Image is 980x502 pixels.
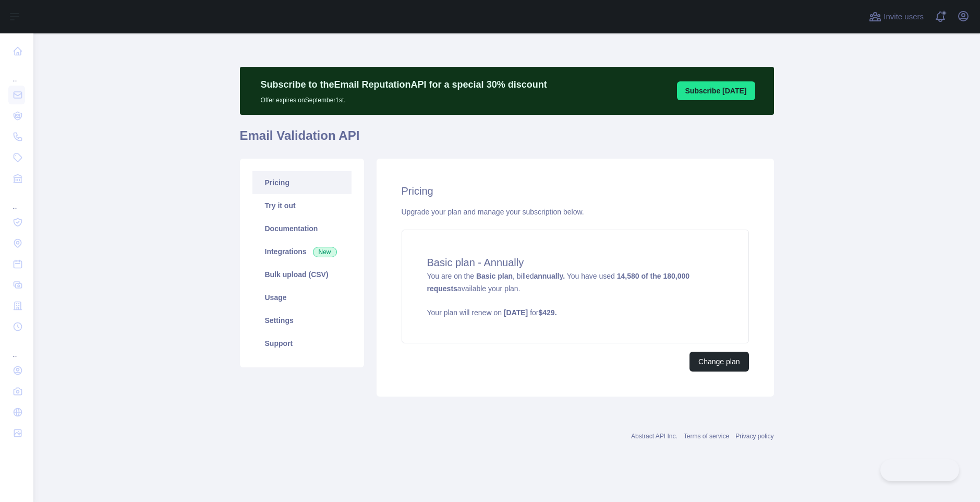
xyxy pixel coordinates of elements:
span: New [313,247,337,257]
div: ... [8,338,25,359]
p: Your plan will renew on for [427,307,723,318]
p: Offer expires on September 1st. [261,92,547,104]
iframe: Toggle Customer Support [880,459,959,481]
a: Pricing [252,171,352,194]
strong: annually. [534,272,565,280]
a: Abstract API Inc. [631,433,677,440]
p: Subscribe to the Email Reputation API for a special 30 % discount [261,77,547,92]
button: Change plan [689,352,748,372]
a: Settings [252,309,352,332]
div: Upgrade your plan and manage your subscription below. [402,207,749,217]
span: You are on the , billed You have used available your plan. [427,272,723,318]
a: Bulk upload (CSV) [252,263,352,286]
a: Integrations New [252,240,352,263]
a: Usage [252,286,352,309]
strong: [DATE] [504,308,528,317]
strong: Basic plan [476,272,513,280]
button: Subscribe [DATE] [677,81,755,100]
a: Terms of service [684,433,729,440]
a: Try it out [252,194,352,217]
div: ... [8,190,25,211]
a: Privacy policy [735,433,773,440]
span: Invite users [884,11,924,23]
div: ... [8,63,25,83]
h1: Email Validation API [240,127,774,152]
strong: $ 429 . [539,308,557,317]
a: Support [252,332,352,355]
a: Documentation [252,217,352,240]
h2: Pricing [402,184,749,198]
h4: Basic plan - Annually [427,255,723,270]
button: Invite users [867,8,926,25]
